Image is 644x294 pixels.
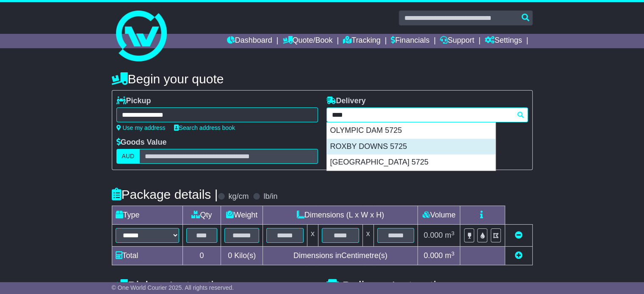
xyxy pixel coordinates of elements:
[445,231,455,239] span: m
[515,251,522,260] a: Add new item
[112,284,234,291] span: © One World Courier 2025. All rights reserved.
[116,124,166,131] a: Use my address
[391,34,429,48] a: Financials
[515,231,522,239] a: Remove this item
[326,107,528,122] typeahead: Please provide city
[451,250,455,257] sup: 3
[327,154,495,170] div: [GEOGRAPHIC_DATA] 5725
[112,279,318,293] h4: Pickup Instructions
[327,139,495,155] div: ROXBY DOWNS 5725
[263,206,418,225] td: Dimensions (L x W x H)
[326,96,366,106] label: Delivery
[228,251,232,260] span: 0
[445,251,455,260] span: m
[112,206,182,225] td: Type
[343,34,380,48] a: Tracking
[440,34,474,48] a: Support
[424,231,443,239] span: 0.000
[221,206,263,225] td: Weight
[116,96,151,106] label: Pickup
[485,34,522,48] a: Settings
[182,247,221,265] td: 0
[112,72,533,86] h4: Begin your quote
[451,230,455,236] sup: 3
[263,192,277,201] label: lb/in
[282,34,332,48] a: Quote/Book
[362,225,373,247] td: x
[263,247,418,265] td: Dimensions in Centimetre(s)
[424,251,443,260] span: 0.000
[112,247,182,265] td: Total
[228,192,249,201] label: kg/cm
[174,124,235,131] a: Search address book
[116,138,167,147] label: Goods Value
[327,123,495,139] div: OLYMPIC DAM 5725
[227,34,272,48] a: Dashboard
[418,206,460,225] td: Volume
[112,187,218,201] h4: Package details |
[307,225,318,247] td: x
[182,206,221,225] td: Qty
[116,149,140,164] label: AUD
[221,247,263,265] td: Kilo(s)
[326,279,533,293] h4: Delivery Instructions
